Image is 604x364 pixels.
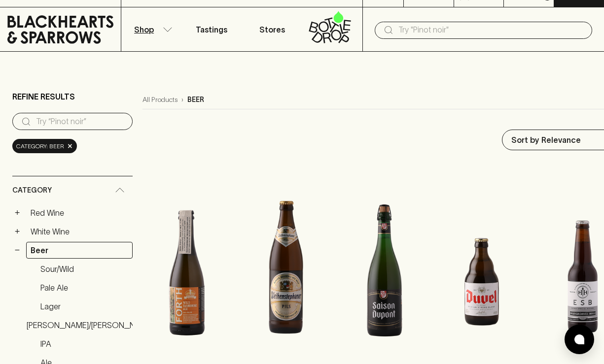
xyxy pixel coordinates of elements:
input: Try “Pinot noir” [36,114,125,130]
a: Sour/Wild [36,261,133,277]
p: Sort by Relevance [511,134,581,146]
img: bubble-icon [574,334,584,344]
img: Weihenstephaner Pils [241,182,331,355]
div: Category [12,176,133,204]
p: › [181,95,183,105]
span: Category: beer [16,141,64,151]
p: Tastings [196,24,227,35]
p: Stores [259,24,285,35]
a: [PERSON_NAME]/[PERSON_NAME] [22,317,158,333]
p: Refine Results [12,91,75,102]
a: Pale Ale [36,279,133,296]
a: All Products [142,95,178,105]
a: Beer [26,242,133,259]
img: Two Metre Tall Forth All Grain Farmhouse Ale [142,182,231,355]
a: White Wine [26,223,133,240]
button: + [12,227,22,236]
p: Shop [134,24,154,35]
a: Red Wine [26,204,133,221]
img: Saison Dupont [341,182,428,355]
span: × [67,141,73,151]
input: Try "Pinot noir" [398,22,584,38]
a: Stores [242,7,302,51]
p: beer [187,95,204,105]
button: + [12,208,22,218]
span: Category [12,184,52,197]
a: Tastings [181,7,242,51]
button: − [12,245,22,255]
img: Duvel Belgian Beer [438,182,525,355]
a: Lager [36,298,133,315]
button: Shop [121,7,181,51]
a: IPA [36,335,133,352]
